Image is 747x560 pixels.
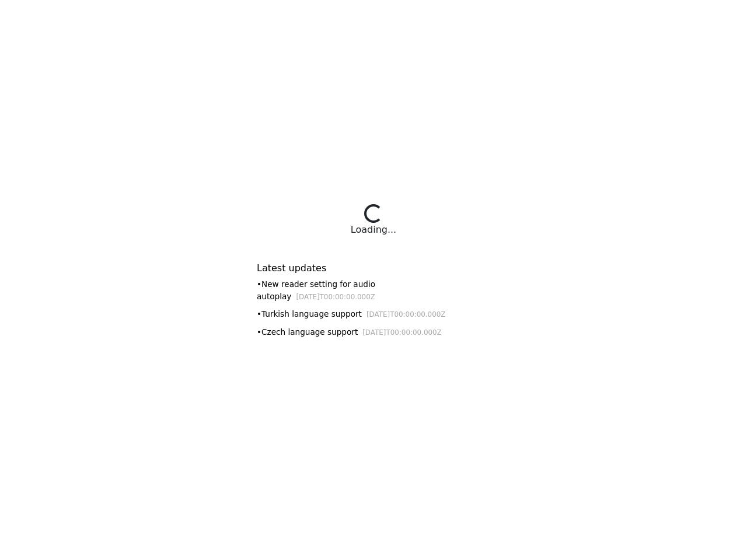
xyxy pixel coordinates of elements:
div: • Czech language support [257,326,490,338]
div: • Turkish language support [257,308,490,320]
small: [DATE]T00:00:00.000Z [362,328,442,337]
h6: Latest updates [257,262,490,274]
small: [DATE]T00:00:00.000Z [296,293,375,301]
div: • New reader setting for audio autoplay [257,278,490,302]
small: [DATE]T00:00:00.000Z [366,310,446,318]
div: Loading... [351,223,396,237]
